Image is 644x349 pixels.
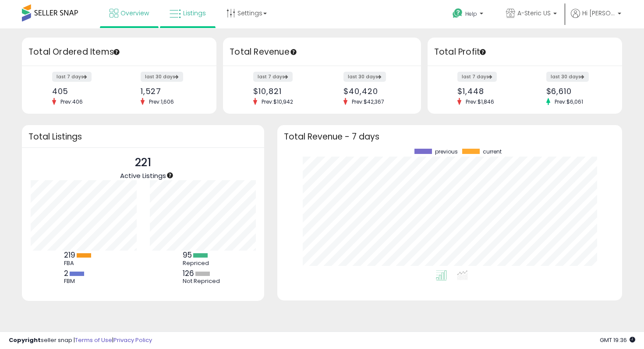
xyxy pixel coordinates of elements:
[343,87,406,96] div: $40,420
[64,250,75,260] b: 219
[64,278,103,285] div: FBM
[56,98,87,105] span: Prev: 406
[546,87,607,96] div: $6,610
[253,87,315,96] div: $10,821
[166,171,174,179] div: Tooltip anchor
[52,87,113,96] div: 405
[343,72,386,82] label: last 30 days
[571,9,621,28] a: Hi [PERSON_NAME]
[435,149,458,155] span: previous
[28,46,210,58] h3: Total Ordered Items
[550,98,587,105] span: Prev: $6,061
[183,9,206,17] span: Listings
[600,336,635,344] span: 2025-08-10 19:36 GMT
[479,48,487,56] div: Tooltip anchor
[461,98,499,105] span: Prev: $1,846
[230,46,414,58] h3: Total Revenue
[183,268,194,279] b: 126
[434,46,616,58] h3: Total Profit
[113,336,152,344] a: Privacy Policy
[183,250,192,260] b: 95
[582,9,615,17] span: Hi [PERSON_NAME]
[546,72,589,82] label: last 30 days
[290,48,297,56] div: Tooltip anchor
[347,98,389,105] span: Prev: $42,367
[52,72,92,82] label: last 7 days
[113,48,120,56] div: Tooltip anchor
[141,87,201,96] div: 1,527
[145,98,178,105] span: Prev: 1,606
[75,336,112,344] a: Terms of Use
[120,9,149,17] span: Overview
[253,72,293,82] label: last 7 days
[64,260,103,267] div: FBA
[64,268,68,279] b: 2
[457,72,497,82] label: last 7 days
[257,98,297,105] span: Prev: $10,942
[183,278,222,285] div: Not Repriced
[9,336,152,345] div: seller snap | |
[120,154,166,171] p: 221
[452,8,463,19] i: Get Help
[465,10,477,17] span: Help
[28,133,258,140] h3: Total Listings
[457,87,518,96] div: $1,448
[183,260,222,267] div: Repriced
[141,72,183,82] label: last 30 days
[284,133,616,140] h3: Total Revenue - 7 days
[9,336,41,344] strong: Copyright
[517,9,551,17] span: A-Steric US
[446,1,492,28] a: Help
[483,149,502,155] span: current
[120,171,166,180] span: Active Listings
